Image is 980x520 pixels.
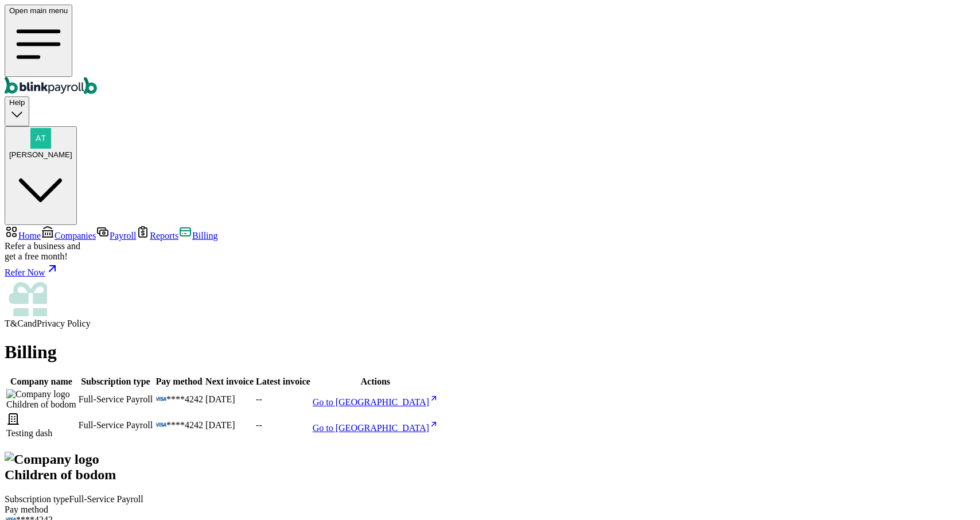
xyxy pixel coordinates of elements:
[312,376,439,387] th: Actions
[9,150,72,159] span: [PERSON_NAME]
[192,231,217,240] span: Billing
[24,319,37,328] span: and
[5,231,41,240] a: Home
[155,421,166,428] img: Visa Card
[313,397,429,407] span: Go to [GEOGRAPHIC_DATA]
[5,342,975,363] h1: Billing
[783,396,980,520] iframe: Chat Widget
[313,397,438,407] a: Go to [GEOGRAPHIC_DATA]
[313,423,438,433] a: Go to [GEOGRAPHIC_DATA]
[5,225,975,329] nav: Sidebar
[155,395,166,402] img: Visa Card
[78,389,153,410] td: Full-Service Payroll
[5,96,29,126] button: Help
[9,6,68,15] span: Open main menu
[150,231,178,240] span: Reports
[5,5,72,77] button: Open main menu
[5,262,975,278] a: Refer Now
[313,423,429,433] span: Go to [GEOGRAPHIC_DATA]
[69,494,143,504] span: Full-Service Payroll
[18,231,41,240] span: Home
[5,452,99,467] img: Company logo
[205,376,254,387] th: Next invoice
[6,376,77,387] th: Company name
[78,376,153,387] th: Subscription type
[78,412,153,439] td: Full-Service Payroll
[205,412,254,439] td: [DATE]
[205,389,254,410] td: [DATE]
[136,231,178,240] a: Reports
[5,452,975,483] h2: Children of bodom
[37,319,91,328] span: Privacy Policy
[9,98,25,107] span: Help
[255,376,311,387] th: Latest invoice
[255,412,311,439] td: --
[5,241,975,262] div: Refer a business and get a free month!
[110,231,136,240] span: Payroll
[5,5,975,96] nav: Global
[6,389,70,399] img: Company logo
[154,376,204,387] th: Pay method
[5,126,77,226] button: [PERSON_NAME]
[6,428,52,438] span: Testing dash
[6,399,76,409] span: Children of bodom
[55,231,96,240] span: Companies
[5,505,48,514] span: Pay method
[5,319,24,328] span: T&C
[178,231,217,240] a: Billing
[96,231,136,240] a: Payroll
[5,494,69,504] span: Subscription type
[41,231,96,240] a: Companies
[255,389,311,410] td: --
